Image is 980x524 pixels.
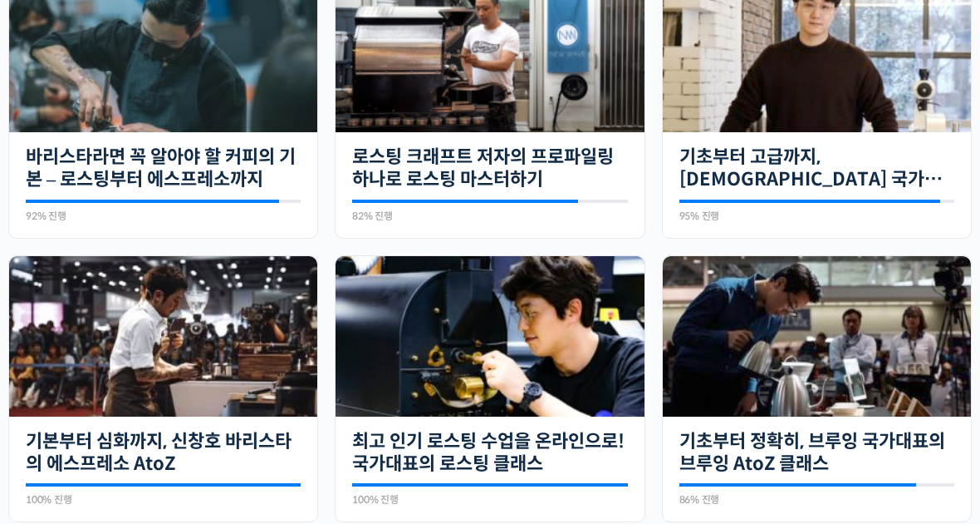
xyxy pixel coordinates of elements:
span: 설정 [257,411,277,424]
a: 기초부터 정확히, 브루잉 국가대표의 브루잉 AtoZ 클래스 [679,430,954,476]
div: 92% 진행 [26,211,301,221]
a: 홈 [5,386,110,428]
div: 100% 진행 [352,495,627,505]
a: 로스팅 크래프트 저자의 프로파일링 하나로 로스팅 마스터하기 [352,146,627,191]
a: 기초부터 고급까지, [DEMOGRAPHIC_DATA] 국가대표 [PERSON_NAME] 바리[PERSON_NAME]의 브루잉 클래스 [679,146,954,191]
a: 기본부터 심화까지, 신창호 바리스타의 에스프레소 AtoZ [26,430,301,476]
span: 대화 [152,412,172,425]
a: 바리스타라면 꼭 알아야 할 커피의 기본 – 로스팅부터 에스프레소까지 [26,146,301,191]
div: 100% 진행 [26,495,301,505]
div: 95% 진행 [679,211,954,221]
div: 82% 진행 [352,211,627,221]
div: 86% 진행 [679,495,954,505]
a: 대화 [110,386,214,428]
a: 최고 인기 로스팅 수업을 온라인으로! 국가대표의 로스팅 클래스 [352,430,627,476]
a: 설정 [214,386,319,428]
span: 홈 [52,411,62,424]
